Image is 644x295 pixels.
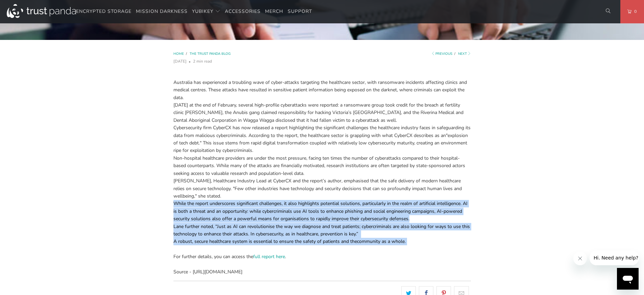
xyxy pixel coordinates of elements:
a: Mission Darkness [136,4,188,20]
span: s [294,215,296,222]
span: A robust, secure healthcare system is essential to ensure the safety of patients and the [173,238,357,245]
span: s [270,223,272,230]
span: . [405,238,406,245]
span: 0 [631,8,637,15]
span: ations to rapidly improve their cybersecurity defenses. [296,215,409,222]
span: Mission Darkness [136,8,188,15]
a: Accessories [225,4,261,20]
span: / [186,51,189,56]
img: Trust Panda Australia [7,4,76,18]
span: community as a whole [357,238,405,245]
iframe: Close message [573,252,587,265]
span: Non-hospital healthcare providers are under the most pressure, facing ten times the number of cyb... [173,155,465,177]
span: Encrypted Storage [76,8,132,15]
a: Merch [265,4,283,20]
iframe: Message from company [590,250,639,265]
span: [DATE] at the end of February, several high-profile cyberattacks were reported: a ransomware grou... [173,102,463,123]
span: Merch [265,8,283,15]
a: Support [288,4,312,20]
span: Accessories [225,8,261,15]
span: Lane further noted, “Just as AI can revolutioni [173,223,270,230]
span: While the report underscores significant challenges, it also highlights potential solutions, part... [173,200,468,222]
nav: Translation missing: en.navigation.header.main_nav [76,4,312,20]
span: For further details, you can access the [173,253,253,260]
span: [DATE] [173,58,187,65]
a: Previous [431,51,453,56]
span: Cybersecurity firm CyberCX has now released a report highlighting the significant challenges the ... [173,124,471,138]
span: Home [173,51,184,56]
span: / [454,51,457,56]
span: Support [288,8,312,15]
a: Home [173,51,185,56]
span: e [201,87,204,93]
iframe: Button to launch messaging window [617,268,639,290]
span: Source - [URL][DOMAIN_NAME] [173,269,242,275]
span: . [285,253,286,260]
span: e the way we diagnose and treat patients; cybercriminals are also looking for ways to use this te... [173,223,470,237]
a: Encrypted Storage [76,4,132,20]
span: s. These attacks have resulted in sensitive patient information being exposed on the darknet, whe... [173,87,464,100]
a: The Trust Panda Blog [190,51,231,56]
a: full report here [253,253,285,260]
summary: YubiKey [192,4,220,20]
span: YubiKey [192,8,213,15]
span: [PERSON_NAME], Healthcare Industry Lead at CyberCX and the report’s author, emphasised that the s... [173,178,462,199]
a: Next [458,51,471,56]
span: "explosion of tech debt." This issue stems from rapid digital transformation coupled with relativ... [173,132,468,154]
span: 2 min read [193,58,212,65]
span: Australia has experienced a troubling wave of cyber-attacks targeting the healthcare sector, with... [173,79,467,93]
